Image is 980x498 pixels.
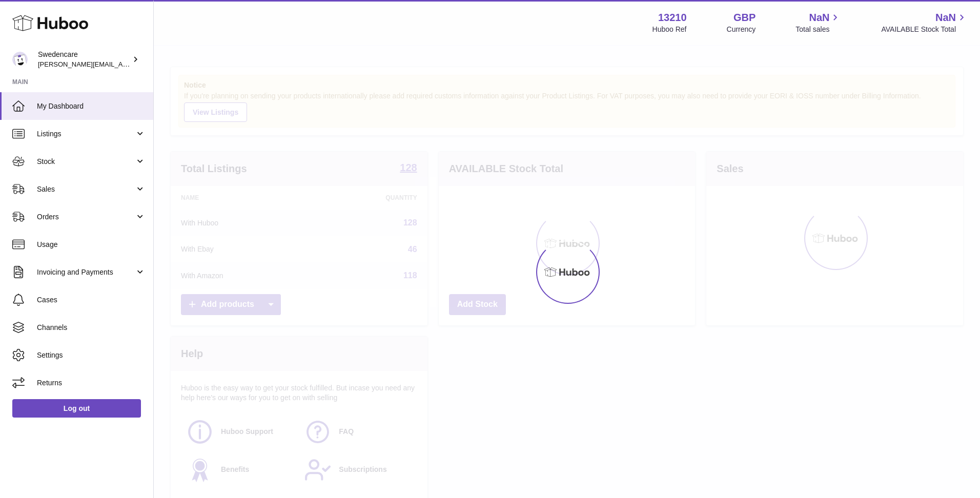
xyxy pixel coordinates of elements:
span: Invoicing and Payments [37,267,135,277]
span: Sales [37,184,135,194]
div: Huboo Ref [652,25,687,34]
span: Stock [37,157,135,167]
strong: 13210 [658,11,687,25]
div: Swedencare [38,50,130,69]
a: Log out [12,399,141,418]
span: Returns [37,378,146,388]
span: Usage [37,240,146,250]
span: [PERSON_NAME][EMAIL_ADDRESS][PERSON_NAME][DOMAIN_NAME] [38,60,260,68]
span: Settings [37,350,146,360]
img: daniel.corbridge@swedencare.co.uk [12,52,28,67]
span: NaN [809,11,829,25]
span: Listings [37,129,135,139]
span: Orders [37,212,135,222]
span: NaN [935,11,956,25]
span: Cases [37,295,146,305]
span: Total sales [795,25,841,34]
a: NaN AVAILABLE Stock Total [881,11,968,34]
div: Currency [727,25,756,34]
span: Channels [37,323,146,333]
strong: GBP [733,11,756,25]
span: My Dashboard [37,101,146,111]
a: NaN Total sales [795,11,841,34]
span: AVAILABLE Stock Total [881,25,968,34]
